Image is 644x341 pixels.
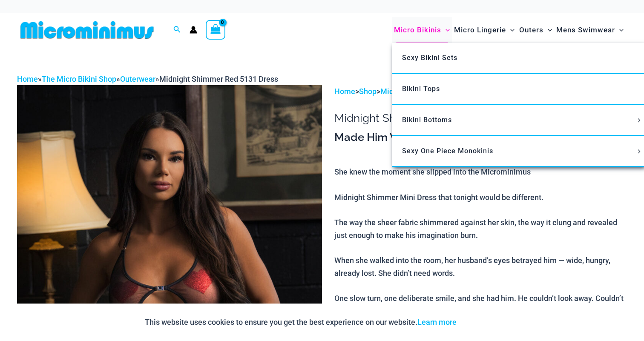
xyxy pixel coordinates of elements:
a: The Micro Bikini Shop [42,75,116,83]
span: Mens Swimwear [556,19,615,41]
span: Bikini Bottoms [402,116,452,124]
a: View Shopping Cart, empty [206,20,225,40]
img: MM SHOP LOGO FLAT [17,20,157,40]
a: Micro LingerieMenu ToggleMenu Toggle [452,17,517,43]
a: Search icon link [173,25,181,35]
a: Account icon link [190,26,197,34]
a: Home [334,87,355,96]
p: > > [334,85,627,98]
span: Midnight Shimmer Red 5131 Dress [159,75,278,83]
nav: Site Navigation [391,16,627,44]
a: Micro BikinisMenu ToggleMenu Toggle [392,17,452,43]
a: Learn more [417,318,457,327]
span: » » » [17,75,278,83]
span: Sexy One Piece Monokinis [402,147,493,155]
span: Menu Toggle [543,19,552,41]
span: Micro Bikinis [394,19,441,41]
span: Outers [519,19,543,41]
span: Menu Toggle [441,19,450,41]
span: Menu Toggle [506,19,515,41]
span: Micro Lingerie [454,19,506,41]
span: Sexy Bikini Sets [402,54,457,62]
a: OutersMenu ToggleMenu Toggle [517,17,554,43]
span: Menu Toggle [635,149,644,154]
span: Menu Toggle [635,118,644,123]
a: Outerwear [120,75,155,83]
a: Mens SwimwearMenu ToggleMenu Toggle [554,17,626,43]
a: Shop [359,87,377,96]
button: Accept [463,312,499,332]
a: Midnight Shimmer [380,87,444,96]
a: Home [17,75,38,83]
h3: Made Him Weak [334,130,627,145]
p: This website uses cookies to ensure you get the best experience on our website. [145,316,457,329]
span: Bikini Tops [402,85,440,93]
h1: Midnight Shimmer Red 5131 Dress [334,112,627,125]
span: Menu Toggle [615,19,624,41]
